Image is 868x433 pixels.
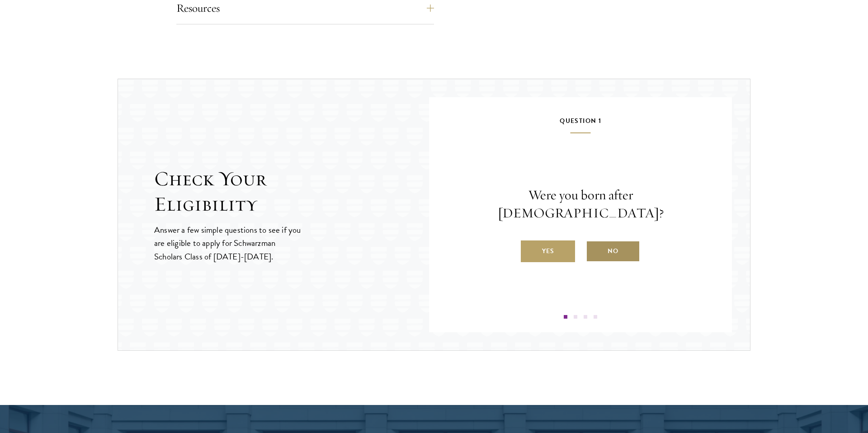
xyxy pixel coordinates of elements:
h2: Check Your Eligibility [154,166,429,217]
label: Yes [521,240,575,262]
h5: Question 1 [456,115,705,133]
p: Answer a few simple questions to see if you are eligible to apply for Schwarzman Scholars Class o... [154,223,302,263]
label: No [586,240,640,262]
p: Were you born after [DEMOGRAPHIC_DATA]? [456,186,705,222]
